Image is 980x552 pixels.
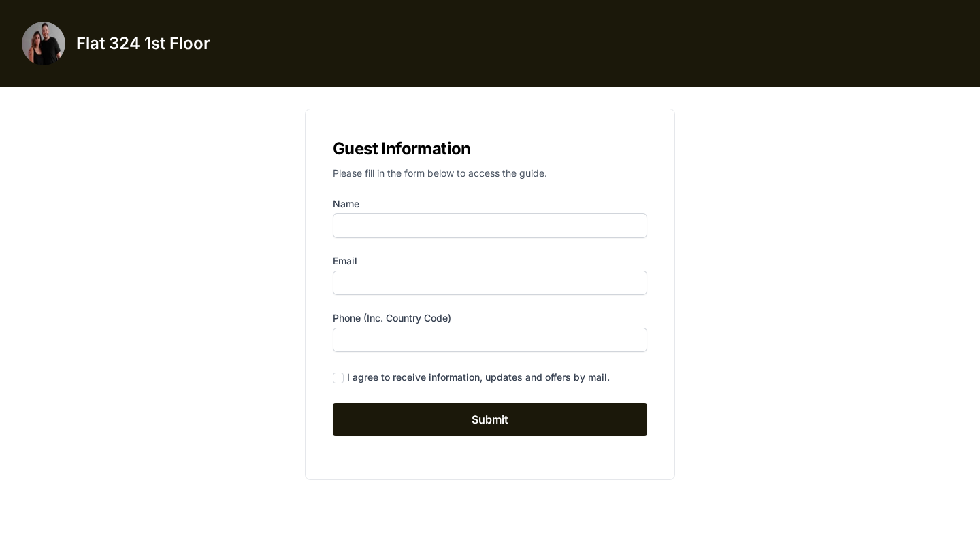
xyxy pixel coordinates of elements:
[22,22,210,65] a: Flat 324 1st Floor
[333,254,647,268] label: Email
[76,33,210,54] h3: Flat 324 1st Floor
[333,197,647,211] label: Name
[333,137,647,161] h1: Guest Information
[333,403,647,436] input: Submit
[333,311,647,325] label: Phone (inc. country code)
[22,22,65,65] img: fyg012wjad9tg46yi4q0sdrdjd51
[347,370,610,384] div: I agree to receive information, updates and offers by mail.
[333,167,647,186] p: Please fill in the form below to access the guide.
